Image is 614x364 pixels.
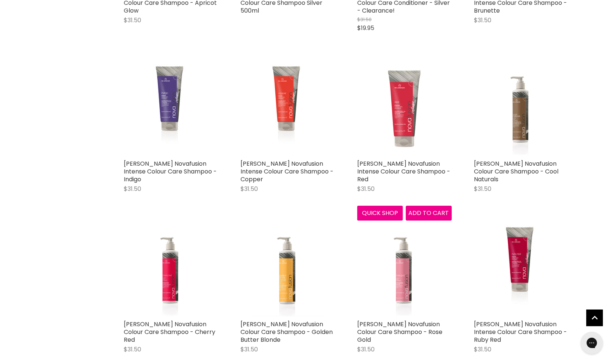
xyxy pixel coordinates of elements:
img: De Lorenzo Novafusion Colour Care Shampoo - Golden Butter Blonde [252,222,323,317]
span: $31.50 [474,185,491,193]
a: De Lorenzo Novafusion Intense Colour Care Shampoo - Ruby Red [474,222,568,317]
button: Add to cart [406,206,452,221]
span: $31.50 [124,16,141,24]
img: De Lorenzo Novafusion Colour Care Shampoo - Cherry Red [135,222,206,317]
img: De Lorenzo Novafusion Intense Colour Care Shampoo - Ruby Red [485,222,556,317]
span: $31.50 [357,16,372,23]
span: $31.50 [124,345,141,354]
span: $31.50 [474,345,491,354]
a: De Lorenzo Novafusion Intense Colour Care Shampoo - Indigo [124,62,218,156]
span: $31.50 [474,16,491,24]
a: [PERSON_NAME] Novafusion Colour Care Shampoo - Rose Gold [357,320,442,344]
img: De Lorenzo Novafusion Intense Colour Care Shampoo - Indigo [135,62,206,156]
span: $19.95 [357,24,374,32]
span: $31.50 [240,185,258,193]
a: [PERSON_NAME] Novafusion Colour Care Shampoo - Cool Naturals [474,159,558,183]
a: [PERSON_NAME] Novafusion Intense Colour Care Shampoo - Ruby Red [474,320,567,344]
a: [PERSON_NAME] Novafusion Intense Colour Care Shampoo - Indigo [124,159,217,183]
a: [PERSON_NAME] Novafusion Colour Care Shampoo - Golden Butter Blonde [240,320,333,344]
a: De Lorenzo Novafusion Colour Care Shampoo - Cool Naturals [474,62,568,156]
img: De Lorenzo Novafusion Intense Colour Care Shampoo - Red [357,62,452,156]
img: De Lorenzo Novafusion Colour Care Shampoo - Rose Gold [369,222,439,317]
a: [PERSON_NAME] Novafusion Intense Colour Care Shampoo - Copper [240,159,333,183]
span: $31.50 [357,345,375,354]
button: Quick shop [357,206,403,221]
img: De Lorenzo Novafusion Intense Colour Care Shampoo - Copper [252,62,323,156]
a: [PERSON_NAME] Novafusion Intense Colour Care Shampoo - Red [357,159,450,183]
span: $31.50 [240,345,258,354]
img: De Lorenzo Novafusion Colour Care Shampoo - Cool Naturals [485,62,556,156]
a: [PERSON_NAME] Novafusion Colour Care Shampoo - Cherry Red [124,320,215,344]
span: $31.50 [124,185,141,193]
a: De Lorenzo Novafusion Intense Colour Care Shampoo - Copper [240,62,335,156]
a: De Lorenzo Novafusion Colour Care Shampoo - Golden Butter Blonde [240,222,335,317]
span: $31.50 [357,185,375,193]
a: De Lorenzo Novafusion Colour Care Shampoo - Cherry Red [124,222,218,317]
iframe: Gorgias live chat messenger [577,329,607,357]
span: Add to cart [408,209,449,217]
a: De Lorenzo Novafusion Colour Care Shampoo - Rose Gold [357,222,452,317]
